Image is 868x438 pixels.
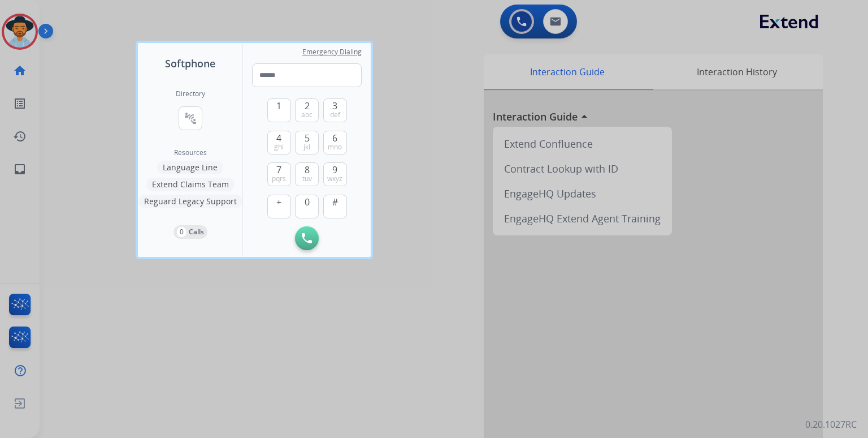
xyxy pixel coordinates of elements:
[177,227,186,237] p: 0
[295,195,319,218] button: 0
[330,110,340,119] span: def
[267,162,291,186] button: 7pqrs
[176,89,205,98] h2: Directory
[174,148,207,157] span: Resources
[302,174,312,183] span: tuv
[157,161,223,174] button: Language Line
[272,174,286,183] span: pqrs
[267,195,291,218] button: +
[184,111,197,125] mat-icon: connect_without_contact
[267,98,291,122] button: 1
[323,162,347,186] button: 9wxyz
[332,163,337,177] span: 9
[301,110,313,119] span: abc
[328,143,342,152] span: mno
[305,99,310,113] span: 2
[332,195,338,209] span: #
[323,131,347,154] button: 6mno
[295,98,319,122] button: 2abc
[295,162,319,186] button: 8tuv
[276,163,281,177] span: 7
[165,55,215,71] span: Softphone
[274,143,284,152] span: ghi
[267,131,291,154] button: 4ghi
[305,195,310,209] span: 0
[302,233,312,243] img: call-button
[276,99,281,113] span: 1
[305,131,310,145] span: 5
[323,195,347,218] button: #
[138,195,242,208] button: Reguard Legacy Support
[276,131,281,145] span: 4
[295,131,319,154] button: 5jkl
[276,195,281,209] span: +
[189,227,204,237] p: Calls
[303,143,310,152] span: jkl
[323,98,347,122] button: 3def
[305,163,310,177] span: 8
[327,174,342,183] span: wxyz
[173,225,207,239] button: 0Calls
[146,178,235,191] button: Extend Claims Team
[332,131,337,145] span: 6
[332,99,337,113] span: 3
[302,48,362,57] span: Emergency Dialing
[805,418,857,431] p: 0.20.1027RC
